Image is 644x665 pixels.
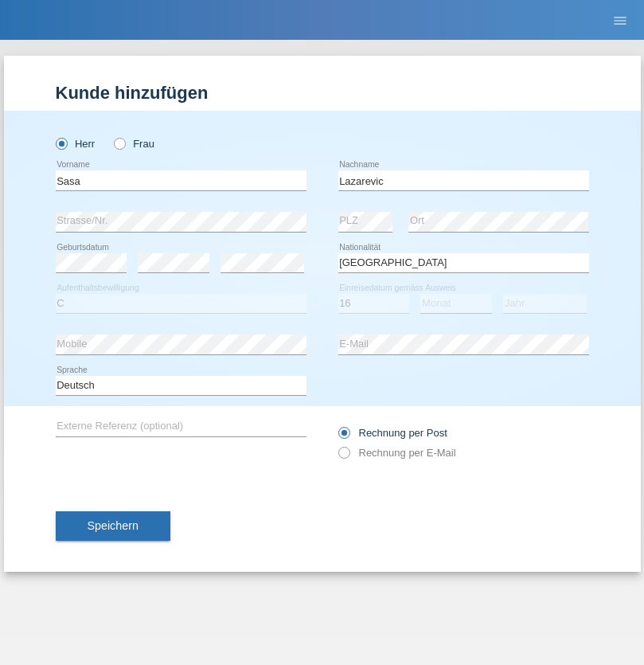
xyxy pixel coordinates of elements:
label: Herr [56,138,96,150]
input: Rechnung per E-Mail [338,447,349,467]
input: Herr [56,138,66,148]
label: Rechnung per Post [338,427,447,439]
button: Speichern [56,511,170,542]
i: menu [612,13,628,29]
input: Rechnung per Post [338,427,349,447]
h1: Kunde hinzufügen [56,83,589,103]
a: menu [604,15,636,25]
span: Speichern [88,519,139,532]
label: Rechnung per E-Mail [338,447,456,459]
input: Frau [114,138,124,148]
label: Frau [114,138,154,150]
